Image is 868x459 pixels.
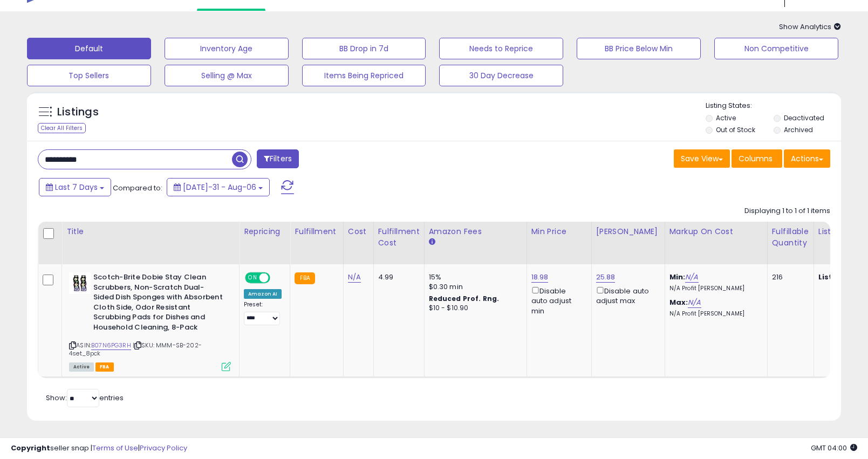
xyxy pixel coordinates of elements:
[57,105,99,120] h5: Listings
[772,226,809,249] div: Fulfillable Quantity
[269,273,286,283] span: OFF
[531,272,549,283] a: 18.98
[244,301,282,325] div: Preset:
[772,272,805,282] div: 216
[95,362,114,372] span: FBA
[246,273,259,283] span: ON
[714,38,838,59] button: Non Competitive
[674,149,730,168] button: Save View
[779,22,841,32] span: Show Analytics
[429,237,435,247] small: Amazon Fees.
[669,285,759,292] p: N/A Profit [PERSON_NAME]
[429,272,518,282] div: 15%
[811,443,857,453] span: 2025-08-17 04:00 GMT
[46,393,124,403] span: Show: entries
[257,149,299,168] button: Filters
[11,443,187,454] div: seller snap | |
[140,443,187,453] a: Privacy Policy
[669,297,688,307] b: Max:
[69,272,91,294] img: 51tkhhDuavL._SL40_.jpg
[11,443,50,453] strong: Copyright
[295,226,338,237] div: Fulfillment
[429,304,518,313] div: $10 - $10.90
[302,38,426,59] button: BB Drop in 7d
[688,297,701,308] a: N/A
[244,289,282,299] div: Amazon AI
[439,38,563,59] button: Needs to Reprice
[93,272,224,335] b: Scotch-Brite Dobie Stay Clean Scrubbers, Non-Scratch Dual-Sided Dish Sponges with Absorbent Cloth...
[167,178,270,196] button: [DATE]-31 - Aug-06
[596,285,657,306] div: Disable auto adjust max
[378,272,416,282] div: 4.99
[429,226,522,237] div: Amazon Fees
[302,65,426,86] button: Items Being Repriced
[739,153,773,164] span: Columns
[716,125,755,134] label: Out of Stock
[669,226,763,237] div: Markup on Cost
[439,65,563,86] button: 30 Day Decrease
[295,272,315,284] small: FBA
[669,310,759,318] p: N/A Profit [PERSON_NAME]
[244,226,285,237] div: Repricing
[69,272,231,370] div: ASIN:
[39,178,111,196] button: Last 7 Days
[596,226,660,237] div: [PERSON_NAME]
[429,294,500,303] b: Reduced Prof. Rng.
[784,149,830,168] button: Actions
[685,272,698,283] a: N/A
[784,125,813,134] label: Archived
[429,282,518,292] div: $0.30 min
[348,272,361,283] a: N/A
[165,65,289,86] button: Selling @ Max
[69,341,202,357] span: | SKU: MMM-SB-202-4set_8pck
[92,443,138,453] a: Terms of Use
[744,206,830,216] div: Displaying 1 to 1 of 1 items
[531,285,583,316] div: Disable auto adjust min
[378,226,420,249] div: Fulfillment Cost
[732,149,782,168] button: Columns
[165,38,289,59] button: Inventory Age
[113,183,162,193] span: Compared to:
[665,222,767,264] th: The percentage added to the cost of goods (COGS) that forms the calculator for Min & Max prices.
[818,272,867,282] b: Listed Price:
[716,113,736,122] label: Active
[91,341,131,350] a: B07N6PG3RH
[27,65,151,86] button: Top Sellers
[784,113,824,122] label: Deactivated
[69,362,94,372] span: All listings currently available for purchase on Amazon
[348,226,369,237] div: Cost
[669,272,686,282] b: Min:
[577,38,701,59] button: BB Price Below Min
[38,123,86,133] div: Clear All Filters
[66,226,235,237] div: Title
[27,38,151,59] button: Default
[531,226,587,237] div: Min Price
[55,182,98,193] span: Last 7 Days
[183,182,256,193] span: [DATE]-31 - Aug-06
[706,101,841,111] p: Listing States:
[596,272,616,283] a: 25.88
